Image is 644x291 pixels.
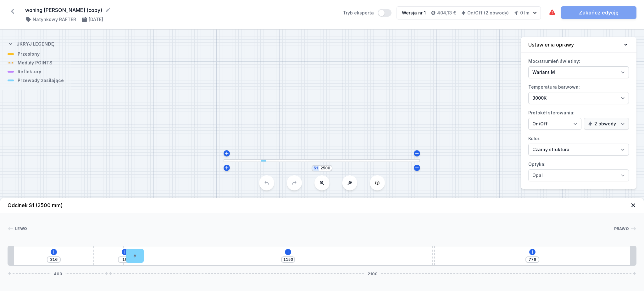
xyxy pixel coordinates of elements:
[8,36,54,51] button: Ukryj legendę
[528,134,629,156] label: Kolor:
[120,257,130,262] input: Wymiar [mm]
[15,226,27,231] span: Lewo
[437,10,456,16] h4: 404,13 €
[614,226,629,231] span: Prawo
[528,108,629,130] label: Protokół sterowania:
[528,118,581,130] select: Protokół sterowania:
[8,201,63,209] h4: Odcinek S1
[521,37,636,52] button: Ustawienia oprawy
[51,272,65,275] span: 400
[365,272,380,275] span: 2100
[528,92,629,104] select: Temperatura barwowa:
[528,159,629,181] label: Optyka:
[33,16,76,23] h4: Natynkowy RAFTER
[320,166,330,171] input: Wymiar [mm]
[36,202,63,208] span: (2500 mm)
[16,41,54,47] h4: Ukryj legendę
[527,257,537,262] input: Wymiar [mm]
[378,9,391,17] button: Tryb eksperta
[397,6,541,19] button: Wersja nr 1404,13 €On/Off (2 obwody)0 lm
[584,118,629,130] select: Protokół sterowania:
[528,66,629,78] select: Moc/strumień świetlny:
[105,7,111,13] button: Edytuj nazwę projektu
[49,257,59,262] input: Wymiar [mm]
[89,16,103,23] h4: [DATE]
[343,9,391,17] label: Tryb eksperta
[25,6,336,14] form: woning [PERSON_NAME] (copy)
[528,169,629,181] select: Optyka:
[528,41,574,48] h4: Ustawienia oprawy
[467,10,509,16] h4: On/Off (2 obwody)
[528,56,629,78] label: Moc/strumień świetlny:
[402,10,426,16] div: Wersja nr 1
[528,144,629,156] select: Kolor:
[285,249,291,255] button: Dodaj element
[283,257,293,262] input: Wymiar [mm]
[122,249,128,255] button: Dodaj element
[529,249,536,255] button: Dodaj element
[51,249,57,255] button: Dodaj element
[528,82,629,104] label: Temperatura barwowa:
[520,10,529,16] h4: 0 lm
[126,249,144,263] div: Hole for power supply cable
